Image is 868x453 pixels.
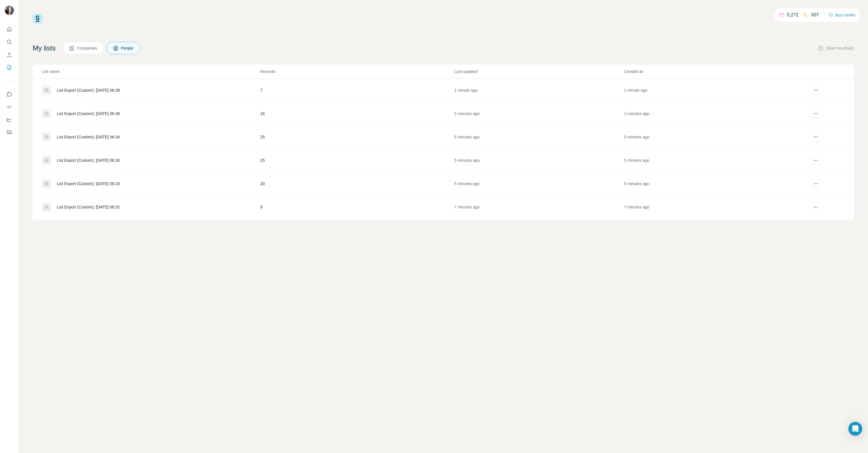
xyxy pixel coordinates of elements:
div: List Export (Custom): [DATE] 06:36 [57,111,120,116]
button: Use Surfe on LinkedIn [5,89,14,99]
td: 23 hours ago [454,219,624,242]
td: 25 [260,149,454,172]
div: List Export (Custom): [DATE] 06:38 [57,87,120,93]
td: 7 [260,79,454,102]
button: Dashboard [5,114,14,125]
td: 7 minutes ago [454,196,624,219]
img: Surfe Logo [33,14,42,24]
button: Use Surfe API [5,102,14,112]
button: Share feedback [818,45,854,51]
button: My lists [5,62,14,73]
td: 5 minutes ago [624,172,794,196]
td: 5 minutes ago [454,149,624,172]
td: 3 minutes ago [454,102,624,125]
div: Open Intercom Messenger [848,422,862,436]
div: List Export (Custom): [DATE] 06:33 [57,181,120,187]
td: 16 [260,102,454,125]
button: Search [5,37,14,47]
h4: My lists [33,44,56,53]
button: Buy credits [828,11,855,19]
p: Last updated [454,69,623,74]
div: List Export (Custom): [DATE] 06:34 [57,134,120,140]
span: People [121,45,134,51]
button: actions [811,132,820,142]
div: List Export (Custom): [DATE] 06:34 [57,157,120,163]
button: actions [811,109,820,118]
p: Records [260,69,454,74]
img: Avatar [5,6,14,15]
td: 1 minute ago [454,79,624,102]
button: actions [811,202,820,212]
td: 5 minutes ago [624,125,794,149]
td: 23 hours ago [624,219,794,242]
button: actions [811,86,820,95]
td: 20 [260,172,454,196]
td: 1 minute ago [624,79,794,102]
p: Created at [624,69,793,74]
button: Enrich CSV [5,50,14,60]
p: 5,272 [787,12,798,18]
td: 7 [260,219,454,242]
span: Companies [77,45,98,51]
td: 5 minutes ago [624,149,794,172]
button: actions [811,179,820,188]
button: Quick start [5,24,14,35]
td: 9 [260,196,454,219]
td: 3 minutes ago [624,102,794,125]
p: List name [42,69,260,74]
td: 25 [260,125,454,149]
p: 507 [811,12,819,18]
button: actions [811,156,820,165]
td: 7 minutes ago [624,196,794,219]
button: Feedback [5,127,14,138]
td: 5 minutes ago [454,172,624,196]
td: 5 minutes ago [454,125,624,149]
div: List Export (Custom): [DATE] 06:32 [57,204,120,210]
